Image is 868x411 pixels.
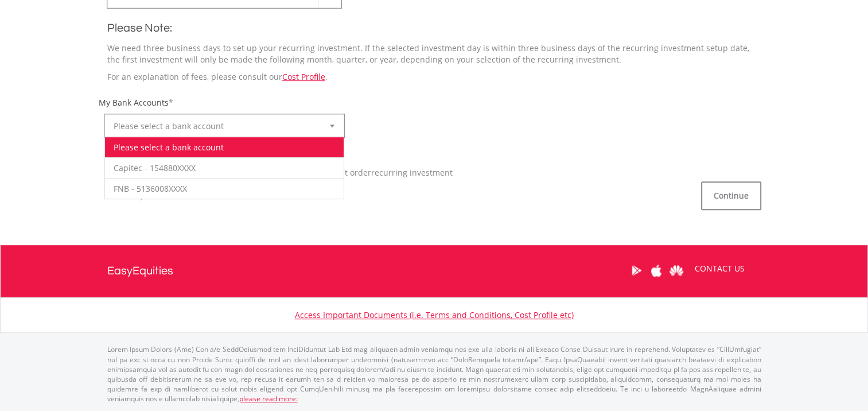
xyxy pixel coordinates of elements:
[105,178,344,199] li: FNB - 5136008XXXX
[282,71,325,82] a: Cost Profile
[701,181,761,210] button: Continue
[626,253,647,288] a: Google Play
[114,115,318,138] span: Please select a bank account
[99,97,169,108] label: My Bank Accounts
[107,71,761,83] p: For an explanation of fees, please consult our .
[295,309,574,320] a: Access Important Documents (i.e. Terms and Conditions, Cost Profile etc)
[647,253,667,288] a: Apple
[107,42,761,65] p: We need three business days to set up your recurring investment. If the selected investment day i...
[105,137,344,157] li: Please select a bank account
[107,20,761,37] h2: Please Note:
[239,394,298,404] a: please read more:
[687,253,753,285] a: CONTACT US
[107,245,173,297] a: EasyEquities
[107,344,761,404] p: Lorem Ipsum Dolors (Ame) Con a/e SeddOeiusmod tem InciDiduntut Lab Etd mag aliquaen admin veniamq...
[667,253,687,288] a: Huawei
[105,157,344,178] li: Capitec - 154880XXXX
[328,167,371,178] span: Debit Order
